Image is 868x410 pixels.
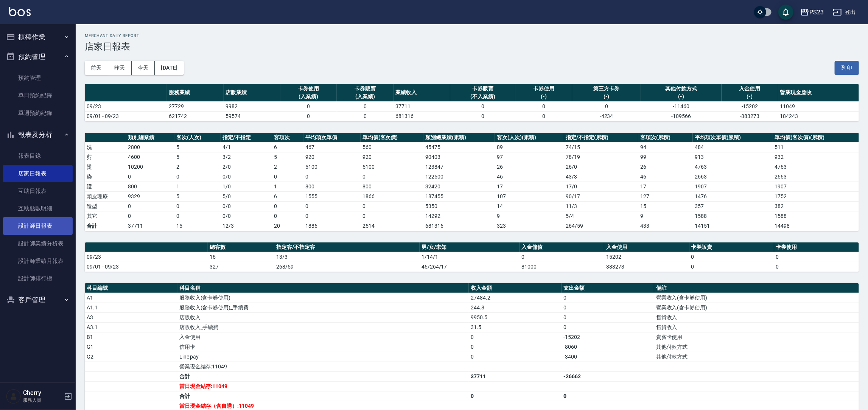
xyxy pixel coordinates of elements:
[773,211,859,221] td: 1588
[126,182,174,191] td: 800
[564,172,639,182] td: 43 / 3
[495,182,564,191] td: 17
[638,133,693,143] th: 客項次(累積)
[224,84,280,102] th: 店販業績
[423,133,495,143] th: 類別總業績(累積)
[85,182,126,191] td: 護
[361,201,423,211] td: 0
[778,84,859,102] th: 營業現金應收
[423,152,495,162] td: 90403
[85,41,859,52] h3: 店家日報表
[272,142,303,152] td: 6
[469,332,562,342] td: 0
[85,211,126,221] td: 其它
[303,211,361,221] td: 0
[773,221,859,231] td: 14498
[564,142,639,152] td: 74 / 15
[423,201,495,211] td: 5350
[773,152,859,162] td: 932
[423,172,495,182] td: 122500
[221,162,272,172] td: 2 / 0
[693,201,773,211] td: 357
[85,332,177,342] td: B1
[337,111,394,121] td: 0
[3,104,73,122] a: 單週預約紀錄
[177,352,469,362] td: Line pay
[420,242,520,252] th: 男/女/未知
[361,172,423,182] td: 0
[208,262,275,272] td: 327
[562,293,654,303] td: 0
[272,211,303,221] td: 0
[126,201,174,211] td: 0
[272,201,303,211] td: 0
[280,101,337,111] td: 0
[3,235,73,252] a: 設計師業績分析表
[85,303,177,312] td: A1.1
[643,85,720,93] div: 其他付款方式
[574,85,639,93] div: 第三方卡券
[272,172,303,182] td: 0
[722,101,778,111] td: -15202
[85,111,167,121] td: 09/01 - 09/23
[517,85,570,93] div: 卡券使用
[452,85,513,93] div: 卡券販賣
[654,342,859,352] td: 其他付款方式
[773,133,859,143] th: 單均價(客次價)(累積)
[604,252,689,262] td: 15202
[564,211,639,221] td: 5 / 4
[723,93,776,101] div: (-)
[208,242,275,252] th: 總客數
[773,172,859,182] td: 2663
[520,252,604,262] td: 0
[177,312,469,322] td: 店販收入
[85,191,126,201] td: 頭皮理療
[177,391,469,401] td: 合計
[638,191,693,201] td: 127
[654,332,859,342] td: 貴賓卡使用
[221,182,272,191] td: 1 / 0
[167,111,224,121] td: 621742
[167,84,224,102] th: 服務業績
[126,152,174,162] td: 4600
[774,262,859,272] td: 0
[654,303,859,312] td: 營業收入(含卡券使用)
[224,101,280,111] td: 9982
[564,191,639,201] td: 90 / 17
[23,389,62,397] h5: Cherry
[174,191,221,201] td: 5
[361,221,423,231] td: 2514
[224,111,280,121] td: 59574
[452,93,513,101] div: (不入業績)
[126,162,174,172] td: 10200
[167,101,224,111] td: 27729
[641,101,722,111] td: -11460
[564,201,639,211] td: 11 / 3
[9,7,31,16] img: Logo
[638,211,693,221] td: 9
[3,270,73,287] a: 設計師排行榜
[564,182,639,191] td: 17 / 0
[3,147,73,165] a: 報表目錄
[221,191,272,201] td: 5 / 0
[564,133,639,143] th: 指定/不指定(累積)
[469,391,562,401] td: 0
[303,142,361,152] td: 467
[177,303,469,312] td: 服務收入(含卡券使用)_手續費
[361,191,423,201] td: 1866
[809,8,824,17] div: PS23
[495,191,564,201] td: 107
[85,162,126,172] td: 燙
[221,172,272,182] td: 0 / 0
[85,242,859,272] table: a dense table
[85,312,177,322] td: A3
[835,61,859,75] button: 列印
[361,133,423,143] th: 單均價(客次價)
[693,182,773,191] td: 1907
[394,111,450,121] td: 681316
[361,162,423,172] td: 5100
[469,352,562,362] td: 0
[797,5,827,20] button: PS23
[469,293,562,303] td: 27484.2
[562,352,654,362] td: -3400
